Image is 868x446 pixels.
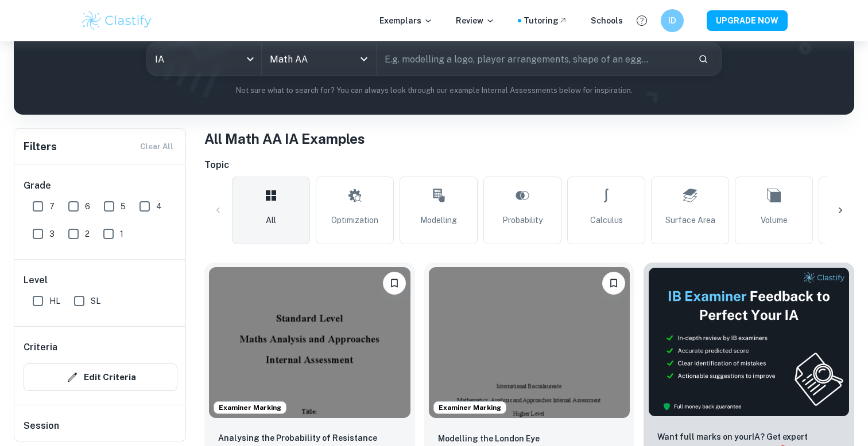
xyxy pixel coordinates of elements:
[49,295,60,307] span: HL
[120,228,123,240] span: 1
[80,9,153,32] img: Clastify logo
[502,214,542,226] span: Probability
[377,43,689,75] input: E.g. modelling a logo, player arrangements, shape of an egg...
[24,341,57,354] h6: Criteria
[666,14,679,27] h6: ID
[590,214,623,226] span: Calculus
[661,9,684,32] button: ID
[356,51,372,67] button: Open
[379,14,433,27] p: Exemplars
[438,432,540,445] p: Modelling the London Eye
[24,419,177,442] h6: Session
[24,179,177,193] h6: Grade
[693,49,713,69] button: Search
[602,272,625,295] button: Bookmark
[156,200,162,213] span: 4
[209,267,410,418] img: Math AA IA example thumbnail: Analysing the Probability of Resistance
[121,200,126,213] span: 5
[24,273,177,287] h6: Level
[434,402,506,413] span: Examiner Marking
[49,228,55,240] span: 3
[420,214,457,226] span: Modelling
[665,214,715,226] span: Surface Area
[204,158,854,172] h6: Topic
[648,267,850,417] img: Thumbnail
[24,139,57,155] h6: Filters
[49,200,55,213] span: 7
[524,14,568,27] a: Tutoring
[632,11,652,30] button: Help and Feedback
[147,43,261,75] div: IA
[24,363,177,391] button: Edit Criteria
[204,128,854,149] h1: All Math AA IA Examples
[85,228,90,240] span: 2
[761,214,788,226] span: Volume
[214,402,286,413] span: Examiner Marking
[383,272,406,295] button: Bookmark
[429,267,630,418] img: Math AA IA example thumbnail: Modelling the London Eye
[23,85,845,96] p: Not sure what to search for? You can always look through our example Internal Assessments below f...
[85,200,90,213] span: 6
[91,295,100,307] span: SL
[266,214,276,226] span: All
[707,10,788,31] button: UPGRADE NOW
[591,14,623,27] a: Schools
[456,14,495,27] p: Review
[331,214,378,226] span: Optimization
